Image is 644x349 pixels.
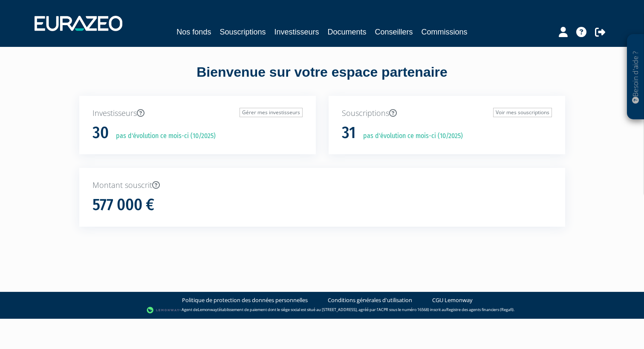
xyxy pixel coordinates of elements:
h1: 30 [92,124,109,142]
a: Conseillers [375,26,413,38]
p: Besoin d'aide ? [631,39,641,115]
a: Documents [328,26,367,38]
a: Gérer mes investisseurs [240,108,303,117]
a: Souscriptions [219,26,266,38]
p: Souscriptions [342,108,552,119]
img: logo-lemonway.png [147,306,179,314]
h1: 31 [342,124,356,142]
a: Voir mes souscriptions [493,108,552,117]
p: Montant souscrit [92,180,552,191]
p: Investisseurs [92,108,303,119]
div: Bienvenue sur votre espace partenaire [73,63,572,96]
a: Registre des agents financiers (Regafi) [446,307,514,312]
p: pas d'évolution ce mois-ci (10/2025) [357,131,463,141]
a: Investisseurs [274,26,319,38]
h1: 577 000 € [92,196,154,214]
img: 1732889491-logotype_eurazeo_blanc_rvb.png [35,16,122,31]
p: pas d'évolution ce mois-ci (10/2025) [110,131,216,141]
a: Conditions générales d'utilisation [328,296,412,304]
div: - Agent de (établissement de paiement dont le siège social est situé au [STREET_ADDRESS], agréé p... [9,306,635,314]
a: Commissions [422,26,468,38]
a: Nos fonds [176,26,211,38]
a: Politique de protection des données personnelles [182,296,308,304]
a: Lemonway [198,307,217,312]
a: CGU Lemonway [432,296,473,304]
